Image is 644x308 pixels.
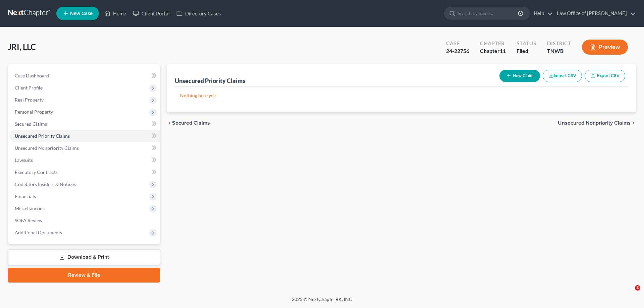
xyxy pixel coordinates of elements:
a: Review & File [8,268,160,283]
span: Case Dashboard [15,73,49,78]
span: JRI, LLC [8,42,36,52]
a: Client Portal [129,7,173,19]
i: chevron_right [631,120,636,126]
a: Unsecured Nonpriority Claims [9,142,160,154]
a: Law Office of [PERSON_NAME] [553,7,636,19]
a: SOFA Review [9,214,160,227]
span: Financials [15,193,36,199]
div: 24-22756 [446,47,469,55]
div: Case [446,40,469,47]
span: Personal Property [15,109,53,115]
div: TNWB [547,47,571,55]
div: Filed [517,47,536,55]
div: Chapter [480,47,506,55]
a: Home [101,7,129,19]
span: Client Profile [15,85,43,90]
a: Export CSV [585,70,625,82]
div: Status [517,40,536,47]
div: District [547,40,571,47]
span: Unsecured Nonpriority Claims [558,120,631,126]
span: Additional Documents [15,230,62,235]
button: Unsecured Nonpriority Claims chevron_right [558,120,636,126]
span: 11 [500,48,506,54]
a: Download & Print [8,249,160,265]
a: Directory Cases [173,7,224,19]
span: Lawsuits [15,157,33,163]
span: SOFA Review [15,218,43,223]
span: New Case [70,11,93,16]
button: New Claim [499,70,540,82]
span: Unsecured Priority Claims [15,133,70,139]
a: Help [530,7,553,19]
span: Secured Claims [15,121,47,127]
span: Unsecured Nonpriority Claims [15,145,79,151]
span: Secured Claims [172,120,210,126]
span: Miscellaneous [15,205,45,211]
a: Case Dashboard [9,70,160,82]
span: 3 [635,285,640,291]
a: Executory Contracts [9,166,160,178]
button: chevron_left Secured Claims [167,120,210,126]
div: Chapter [480,40,506,47]
span: Codebtors Insiders & Notices [15,181,76,187]
input: Search by name... [458,7,519,19]
a: Unsecured Priority Claims [9,130,160,142]
a: Lawsuits [9,154,160,166]
span: Real Property [15,97,44,103]
div: Unsecured Priority Claims [175,77,246,85]
iframe: Intercom live chat [621,285,637,301]
button: Import CSV [543,70,582,82]
div: 2025 © NextChapterBK, INC [131,296,513,308]
i: chevron_left [167,120,172,126]
button: Preview [582,40,628,55]
a: Secured Claims [9,118,160,130]
span: Executory Contracts [15,169,58,175]
p: Nothing here yet! [180,92,623,99]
